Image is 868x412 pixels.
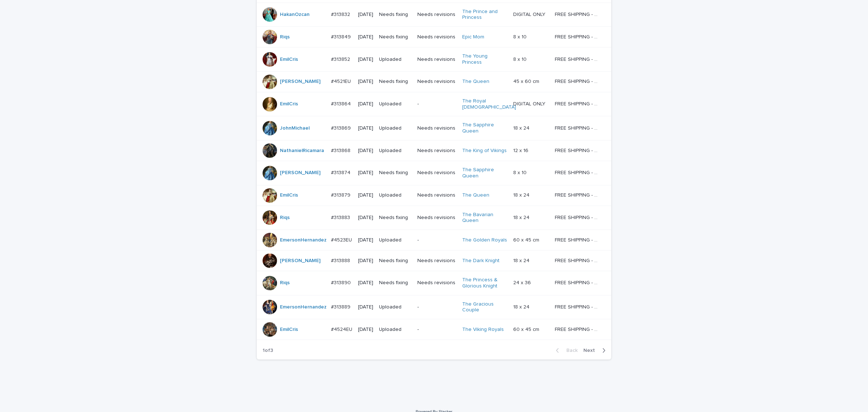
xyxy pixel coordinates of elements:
[379,101,412,107] p: Uploaded
[580,347,611,354] button: Next
[379,192,412,198] p: Uploaded
[462,167,507,179] a: The Sapphire Queen
[379,237,412,243] p: Uploaded
[280,148,324,154] a: NathanielRicamara
[417,192,456,198] p: Needs revisions
[358,101,373,107] p: [DATE]
[513,191,531,198] p: 18 x 24
[417,280,456,286] p: Needs revisions
[280,79,320,85] a: [PERSON_NAME]
[379,56,412,63] p: Uploaded
[513,168,528,176] p: 8 x 10
[257,47,611,72] tr: EmilCris #313852#313852 [DATE]UploadedNeeds revisionsThe Young Princess 8 x 108 x 10 FREE SHIPPIN...
[379,327,412,333] p: Uploaded
[280,56,298,63] a: EmilCris
[513,33,528,40] p: 8 x 10
[555,55,601,63] p: FREE SHIPPING - preview in 1-2 business days, after your approval delivery will take 5-10 b.d.
[555,168,601,176] p: FREE SHIPPING - preview in 1-2 business days, after your approval delivery will take 5-10 b.d.
[280,215,290,221] a: Riqs
[331,10,352,18] p: #313832
[379,258,412,264] p: Needs fixing
[358,280,373,286] p: [DATE]
[513,256,531,264] p: 18 x 24
[379,170,412,176] p: Needs fixing
[417,304,456,310] p: -
[331,256,352,264] p: #313888
[280,258,320,264] a: [PERSON_NAME]
[379,125,412,131] p: Uploaded
[280,304,327,310] a: EmersonHernandez
[417,125,456,131] p: Needs revisions
[331,146,352,154] p: #313868
[280,192,298,198] a: EmilCris
[513,77,541,85] p: 45 x 60 cm
[417,56,456,63] p: Needs revisions
[555,100,601,107] p: FREE SHIPPING - preview in 1-2 business days, after your approval delivery will take 5-10 b.d.
[462,9,507,21] a: The Prince and Princess
[331,303,352,310] p: #313889
[583,348,599,353] span: Next
[379,304,412,310] p: Uploaded
[462,79,489,85] a: The Queen
[417,170,456,176] p: Needs revisions
[379,34,412,40] p: Needs fixing
[513,10,547,18] p: DIGITAL ONLY
[358,79,373,85] p: [DATE]
[562,348,578,353] span: Back
[331,278,352,286] p: #313890
[358,148,373,154] p: [DATE]
[358,56,373,63] p: [DATE]
[331,191,352,198] p: #313879
[280,34,290,40] a: Riqs
[280,12,310,18] a: HakanOzcan
[417,148,456,154] p: Needs revisions
[379,79,412,85] p: Needs fixing
[462,148,507,154] a: The King of Vikings
[555,77,601,85] p: FREE SHIPPING - preview in 1-2 business days, after your approval delivery will take 5-10 busines...
[555,33,601,40] p: FREE SHIPPING - preview in 1-2 business days, after your approval delivery will take 5-10 b.d.
[462,122,507,134] a: The Sapphire Queen
[358,170,373,176] p: [DATE]
[462,53,507,66] a: The Young Princess
[257,342,279,360] p: 1 of 3
[280,101,298,107] a: EmilCris
[555,325,601,333] p: FREE SHIPPING - preview in 1-2 business days, after your approval delivery will take 5-10 busines...
[331,236,353,243] p: #4523EU
[417,258,456,264] p: Needs revisions
[513,100,547,107] p: DIGITAL ONLY
[513,325,541,333] p: 60 x 45 cm
[257,230,611,251] tr: EmersonHernandez #4523EU#4523EU [DATE]Uploaded-The Golden Royals 60 x 45 cm60 x 45 cm FREE SHIPPI...
[417,34,456,40] p: Needs revisions
[331,55,352,63] p: #313852
[331,77,352,85] p: #4521EU
[257,140,611,161] tr: NathanielRicamara #313868#313868 [DATE]UploadedNeeds revisionsThe King of Vikings 12 x 1612 x 16 ...
[280,237,327,243] a: EmersonHernandez
[555,303,601,310] p: FREE SHIPPING - preview in 1-2 business days, after your approval delivery will take 5-10 b.d.
[462,192,489,198] a: The Queen
[358,215,373,221] p: [DATE]
[417,79,456,85] p: Needs revisions
[462,301,507,314] a: The Gracious Couple
[513,55,528,63] p: 8 x 10
[358,192,373,198] p: [DATE]
[555,256,601,264] p: FREE SHIPPING - preview in 1-2 business days, after your approval delivery will take 5-10 b.d.
[462,277,507,289] a: The Princess & Glorious Knight
[379,148,412,154] p: Uploaded
[555,146,601,154] p: FREE SHIPPING - preview in 1-2 business days, after your approval delivery will take 5-10 b.d.
[257,116,611,140] tr: JohnMichael #313869#313869 [DATE]UploadedNeeds revisionsThe Sapphire Queen 18 x 2418 x 24 FREE SH...
[462,258,499,264] a: The Dark Knight
[358,125,373,131] p: [DATE]
[555,236,601,243] p: FREE SHIPPING - preview in 1-2 business days, after your approval delivery will take 6-10 busines...
[257,319,611,340] tr: EmilCris #4524EU#4524EU [DATE]Uploaded-The Viking Royals 60 x 45 cm60 x 45 cm FREE SHIPPING - pre...
[331,33,352,40] p: #313849
[257,251,611,271] tr: [PERSON_NAME] #313888#313888 [DATE]Needs fixingNeeds revisionsThe Dark Knight 18 x 2418 x 24 FREE...
[513,278,532,286] p: 24 x 36
[358,12,373,18] p: [DATE]
[257,92,611,116] tr: EmilCris #313864#313864 [DATE]Uploaded-The Royal [DEMOGRAPHIC_DATA] DIGITAL ONLYDIGITAL ONLY FREE...
[331,100,352,107] p: #313864
[417,237,456,243] p: -
[550,347,580,354] button: Back
[331,325,354,333] p: #4524EU
[280,327,298,333] a: EmilCris
[462,212,507,224] a: The Bavarian Queen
